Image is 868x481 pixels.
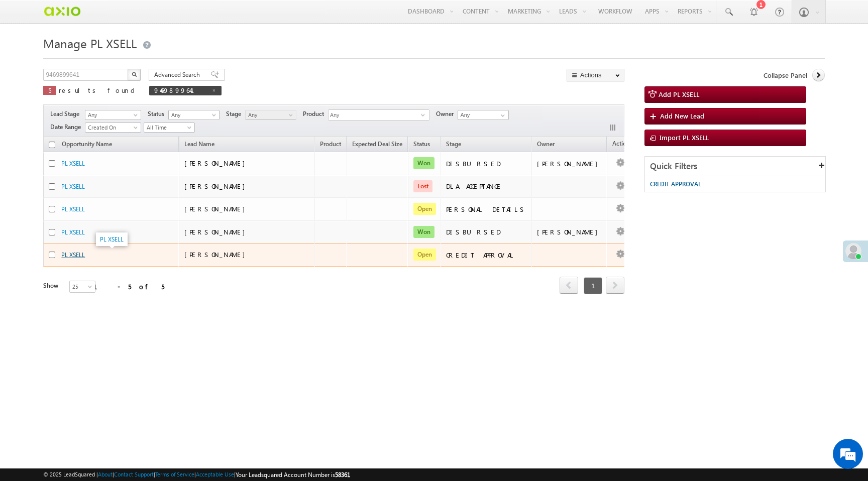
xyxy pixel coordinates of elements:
[114,471,154,477] a: Contact Support
[61,183,85,190] a: PL XSELL
[50,123,85,132] span: Date Range
[560,277,578,294] span: prev
[85,123,138,132] span: Created On
[645,157,825,176] div: Quick Filters
[48,86,51,94] span: 5
[43,281,61,290] div: Show
[184,204,250,213] span: [PERSON_NAME]
[57,139,117,152] a: Opportunity Name
[144,123,192,132] span: All Time
[537,140,555,148] span: Owner
[537,227,603,236] div: [PERSON_NAME]
[606,278,624,294] a: next
[607,138,637,151] span: Actions
[17,53,42,66] img: d_60004797649_company_0_60004797649
[165,5,189,29] div: Minimize live chat window
[408,139,435,152] a: Status
[61,228,85,236] a: PL XSELL
[245,110,296,120] a: Any
[446,205,527,214] div: PERSONAL DETAILS
[61,251,85,259] a: PL XSELL
[567,69,624,81] button: Actions
[446,251,527,260] div: CREDIT APPROVAL
[85,123,141,133] a: Created On
[303,109,328,118] span: Product
[537,159,603,168] div: [PERSON_NAME]
[52,53,169,66] div: Chat with us now
[154,70,203,79] span: Advanced Search
[85,110,141,120] a: Any
[179,139,220,152] span: Lead Name
[660,133,709,142] span: Import PL XSELL
[168,110,220,120] a: Any
[413,180,432,192] span: Lost
[196,471,234,477] a: Acceptable Use
[144,123,195,133] a: All Time
[606,277,624,294] span: next
[764,71,807,80] span: Collapse Panel
[169,110,216,119] span: Any
[43,35,137,51] span: Manage PL XSELL
[441,139,466,152] a: Stage
[413,157,435,169] span: Won
[70,282,96,291] span: 25
[93,281,164,292] div: 1 - 5 of 5
[458,110,509,120] input: Type to Search
[659,90,699,98] span: Add PL XSELL
[184,159,250,167] span: [PERSON_NAME]
[446,227,527,236] div: DISBURSED
[413,249,436,261] span: Open
[49,142,55,148] input: Check all records
[413,203,436,215] span: Open
[320,140,341,148] span: Product
[436,109,458,118] span: Owner
[59,86,139,94] span: results found
[236,471,350,478] span: Your Leadsquared Account Number is
[421,112,429,117] span: select
[148,109,168,118] span: Status
[13,93,183,301] textarea: Type your message and hit 'Enter'
[352,140,402,148] span: Expected Deal Size
[61,205,85,213] a: PL XSELL
[43,470,350,479] span: © 2025 LeadSquared | | | | |
[69,281,95,293] a: 25
[62,140,112,148] span: Opportunity Name
[184,227,250,236] span: [PERSON_NAME]
[226,109,245,118] span: Stage
[329,110,421,122] span: Any
[98,471,113,477] a: About
[155,471,194,477] a: Terms of Service
[560,278,578,294] a: prev
[184,182,250,190] span: [PERSON_NAME]
[495,110,508,121] a: Show All Items
[137,309,182,323] em: Start Chat
[446,159,527,168] div: DISBURSED
[184,250,250,259] span: [PERSON_NAME]
[660,111,704,120] span: Add New Lead
[328,109,429,121] div: Any
[43,3,81,20] img: Custom Logo
[446,140,461,148] span: Stage
[584,277,602,294] span: 1
[100,235,124,243] a: PL XSELL
[413,226,435,238] span: Won
[85,110,138,119] span: Any
[335,471,350,478] span: 58361
[650,180,701,188] span: CREDIT APPROVAL
[132,72,137,77] img: Search
[246,110,293,119] span: Any
[154,86,206,94] span: 9469899641
[446,182,527,191] div: DLA ACCEPTANCE
[61,160,85,167] a: PL XSELL
[50,109,83,118] span: Lead Stage
[347,139,407,152] a: Expected Deal Size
